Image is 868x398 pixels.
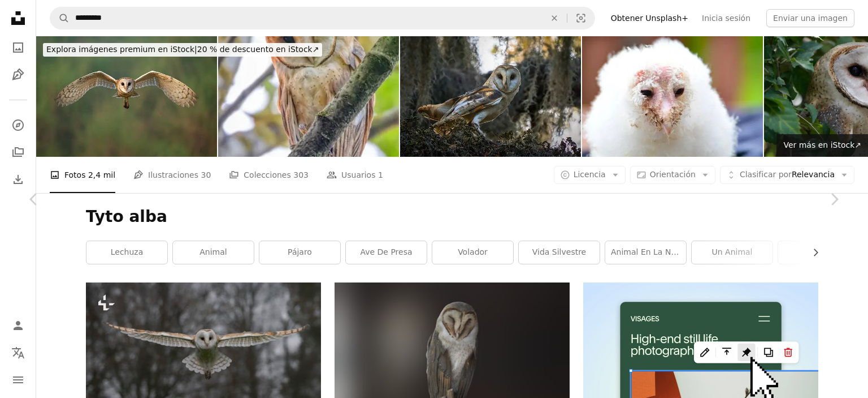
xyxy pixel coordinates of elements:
[86,207,818,227] h1: Tyto alba
[218,36,399,157] img: Lechuza común juvenil posada en la rama de un árbol, Richmond, Columbia Británica, Canadá
[783,140,861,149] span: Ver más en iStock ↗
[7,36,29,59] a: Fotos
[650,170,696,179] span: Orientación
[778,241,859,264] a: aviar
[7,369,29,391] button: Menú
[259,241,340,264] a: pájaro
[605,241,686,264] a: Animal en la naturaleza
[432,241,513,264] a: volador
[740,170,792,179] span: Clasificar por
[695,9,757,27] a: Inicia sesión
[776,134,868,157] a: Ver más en iStock↗
[50,7,595,29] form: Encuentra imágenes en todo el sitio
[43,43,322,57] div: 20 % de descuento en iStock ↗
[36,36,329,63] a: Explora imágenes premium en iStock|20 % de descuento en iStock↗
[554,166,626,184] button: Licencia
[335,356,570,366] a: Un búho sentado en una rama con los ojos cerrados
[36,36,217,157] img: Barn Owl
[173,241,254,264] a: animal
[800,145,868,254] a: Siguiente
[133,157,211,193] a: Ilustraciones 30
[766,9,854,27] button: Enviar una imagen
[327,157,383,193] a: Usuarios 1
[582,36,763,157] img: Barn Owl Nestling
[574,170,606,179] span: Licencia
[7,114,29,136] a: Explorar
[7,314,29,337] a: Iniciar sesión / Registrarse
[293,169,309,181] span: 303
[7,141,29,164] a: Colecciones
[86,241,167,264] a: lechuza
[50,7,70,29] button: Buscar en Unsplash
[400,36,581,157] img: lechuza común en un ciprés con musgo español
[86,344,321,354] a: Lechuza común voladora (Tyto alba), cazando. Fondo otoñal bokeh. Brabante Septentrional en los Pa...
[604,9,695,27] a: Obtener Unsplash+
[567,7,594,29] button: Búsqueda visual
[692,241,772,264] a: Un animal
[46,45,197,54] span: Explora imágenes premium en iStock |
[630,166,715,184] button: Orientación
[346,241,427,264] a: Ave de presa
[229,157,309,193] a: Colecciones 303
[7,63,29,86] a: Ilustraciones
[740,169,835,181] span: Relevancia
[720,166,854,184] button: Clasificar porRelevancia
[519,241,600,264] a: vida silvestre
[201,169,211,181] span: 30
[378,169,383,181] span: 1
[542,7,567,29] button: Borrar
[7,341,29,364] button: Idioma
